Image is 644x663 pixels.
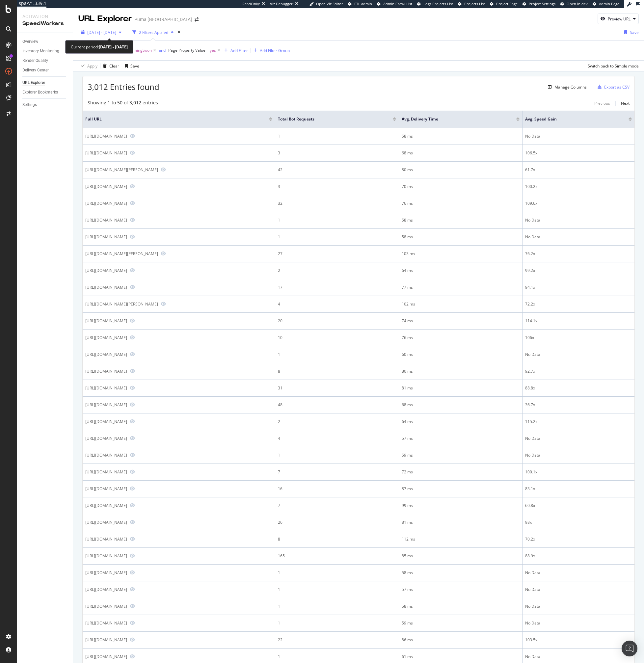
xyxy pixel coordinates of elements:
div: 99 ms [402,503,520,509]
a: Preview https://us.puma.com/us/en/pd/puma-x-hot-wheels%E2%84%A2-monster-trucks-little-kids-graphi... [130,318,135,323]
div: 109.6x [525,200,632,206]
div: 32 [278,200,396,206]
div: 72.2x [525,301,632,307]
div: URL Explorer [22,79,45,86]
span: Full URL [85,116,259,122]
a: Preview https://ca.puma.com/ca/en/pd/fenty-x-puma-avanti-leather-and-suede-womens-sneakers/404706... [130,637,135,642]
a: Preview https://us.puma.com/us/en/pd/brasil-panels-kidsuper-unisex/403847?swatch=01&src=tmobiletu... [130,218,135,222]
a: Preview https://us.puma.com/us/en/pd/fenty-x-puma-cat-cleat-womens-jelly-slides/404770?swatch=02&... [130,201,135,205]
div: 103.5x [525,637,632,643]
div: [URL][DOMAIN_NAME] [85,553,127,559]
div: 100.1x [525,469,632,475]
button: Export as CSV [595,82,630,92]
div: 10 [278,335,396,341]
div: 102 ms [402,301,520,307]
div: 76.2x [525,251,632,257]
span: Page Property Value [168,47,205,53]
div: SpeedWorkers [22,20,67,27]
div: Add Filter [230,48,248,53]
a: Open Viz Editor [309,1,343,7]
div: Add Filter Group [260,48,290,53]
div: Explorer Bookmarks [22,89,58,96]
div: Save [130,63,139,69]
a: Preview https://us.puma.com/us/en/pd/speedcat-ballet-suede-womens-shoes/401287?swatch=01&src=tmob... [130,234,135,239]
div: 1 [278,654,396,660]
span: 3,012 Entries found [88,81,159,92]
div: Apply [87,63,97,69]
div: 80 ms [402,167,520,173]
a: Preview https://us.puma.com/us/en/pd/suede-bodega-sneakers/404127 [130,553,135,558]
div: 20 [278,318,396,324]
div: 58 ms [402,234,520,240]
div: No Data [525,570,632,576]
div: No Data [525,352,632,358]
span: Project Page [496,1,518,6]
div: [URL][DOMAIN_NAME] [85,637,127,643]
a: Project Page [490,1,518,7]
div: [URL][DOMAIN_NAME] [85,620,127,626]
a: Explorer Bookmarks [22,89,68,96]
div: 57 ms [402,436,520,441]
a: Projects List [458,1,485,7]
a: Preview https://us.puma.com/us/en/pd/palermo-moda-la-catrina-womens-sneakers/404607?swatch=01&siz... [130,150,135,155]
div: 61 ms [402,654,520,660]
div: [URL][DOMAIN_NAME] [85,234,127,240]
a: Preview https://us.puma.com/us/en/pd/fenty-x-puma-avanti-ls-mens-sneakers/404191?swatch=02&size=230 [130,537,135,541]
a: Admin Crawl List [377,1,412,7]
button: and [159,47,166,53]
div: 57 ms [402,587,520,593]
div: Inventory Monitoring [22,48,59,55]
div: 1 [278,217,396,223]
div: 7 [278,503,396,509]
div: Current period: [71,43,128,51]
div: 76 ms [402,335,520,341]
a: Preview https://ca.puma.com/ca/en/pd/puma-x-lamelo-ball-mb.05-world-tour-mens-basketball-shoes/31... [130,335,135,340]
div: 68 ms [402,150,520,156]
div: 76 ms [402,200,520,206]
a: Preview https://ca.puma.com/ca/en/pd/h-street-unisex/403775 [130,486,135,491]
button: Manage Columns [545,83,587,91]
button: Apply [78,61,97,71]
div: 64 ms [402,419,520,425]
div: [URL][DOMAIN_NAME] [85,654,127,659]
div: 1 [278,587,396,593]
div: 68 ms [402,402,520,408]
div: [URL][DOMAIN_NAME] [85,318,127,324]
div: times [176,29,182,36]
a: Render Quality [22,57,68,64]
div: [URL][DOMAIN_NAME] [85,150,127,156]
div: [URL][DOMAIN_NAME][PERSON_NAME] [85,251,158,256]
div: Open Intercom Messenger [622,641,637,656]
button: Next [621,99,630,107]
div: [URL][DOMAIN_NAME] [85,368,127,374]
div: 4 [278,301,396,307]
div: [URL][DOMAIN_NAME] [85,133,127,139]
button: Add Filter Group [251,46,290,54]
div: Manage Columns [554,84,587,90]
div: 165 [278,553,396,559]
span: yes [210,46,216,55]
div: [URL][DOMAIN_NAME] [85,603,127,609]
div: [URL][DOMAIN_NAME] [85,200,127,206]
div: [URL][DOMAIN_NAME] [85,335,127,340]
a: Preview https://ca.puma.com/ca/en/pd/all-pro-nitro-2-chris-b-basketball-shoes-unisex/312311 [161,167,166,172]
div: 60 ms [402,352,520,358]
div: No Data [525,603,632,609]
div: 70.2x [525,536,632,542]
a: Preview https://us.puma.com/us/en/pd/fenty-x-puma-cat-cleat-womens-jelly-slides/404770?swatch=02&... [130,285,135,289]
span: Projects List [464,1,485,6]
div: 17 [278,284,396,290]
div: [URL][DOMAIN_NAME] [85,436,127,441]
div: 1 [278,603,396,609]
button: Previous [594,99,610,107]
div: No Data [525,436,632,441]
div: 61.7x [525,167,632,173]
div: Switch back to Simple mode [588,63,639,69]
a: Logs Projects List [417,1,453,7]
div: 99.2x [525,268,632,274]
div: 3 [278,184,396,190]
a: Preview https://us.puma.com/us/en/pd/lamelo-ball-lafrance-rnr-mens-sneakers/312274?swatch=02&size... [161,251,166,256]
div: Activation [22,13,67,20]
span: Logs Projects List [423,1,453,6]
div: 27 [278,251,396,257]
